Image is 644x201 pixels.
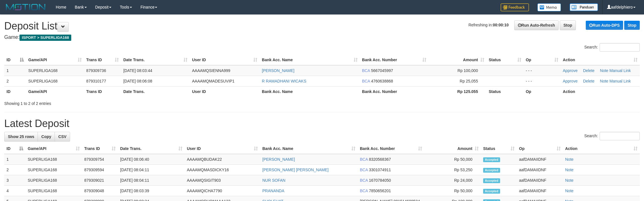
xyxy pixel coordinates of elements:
[460,79,478,83] span: Rp 25,055
[192,68,230,73] span: AAAAMQSIENNA999
[26,86,84,97] th: Game/API
[4,175,25,186] td: 3
[4,118,640,129] h1: Latest Deposit
[369,168,391,172] span: Copy 3301074911 to clipboard
[26,55,84,65] th: Game/API: activate to sort column ascending
[4,35,640,40] h4: Game:
[360,178,368,183] span: BCA
[123,79,152,83] span: [DATE] 08:06:08
[260,55,360,65] th: Bank Acc. Name: activate to sort column ascending
[457,68,478,73] span: Rp 100,000
[369,189,391,193] span: Copy 7850656201 to clipboard
[190,55,260,65] th: User ID: activate to sort column ascending
[524,65,561,76] td: - - -
[563,68,578,73] a: Approve
[424,175,481,186] td: Rp 24,000
[86,79,106,83] span: 879310177
[262,189,284,193] a: PRANANDA
[185,165,260,175] td: AAAAMQMASDICKY16
[118,143,185,154] th: Date Trans.: activate to sort column ascending
[563,143,640,154] th: Action: activate to sort column ascending
[514,20,559,30] a: Run Auto-Refresh
[501,3,529,11] img: Feedback.jpg
[82,175,118,186] td: 879309021
[121,55,190,65] th: Date Trans.: activate to sort column ascending
[362,68,370,73] span: BCA
[82,186,118,196] td: 879309048
[262,79,306,83] a: R RAMADHANI WICAKS
[4,76,26,86] td: 2
[4,3,47,11] img: MOTION_logo.png
[118,175,185,186] td: [DATE] 08:04:11
[4,165,25,175] td: 2
[26,65,84,76] td: SUPERLIGA168
[600,43,640,52] input: Search:
[424,165,481,175] td: Rp 53,250
[4,65,26,76] td: 1
[561,86,640,97] th: Action
[25,175,82,186] td: SUPERLIGA168
[25,186,82,196] td: SUPERLIGA168
[517,175,563,186] td: aafDAMAIIDNF
[517,143,563,154] th: Op: activate to sort column ascending
[185,175,260,186] td: AAAAMQSIGIT903
[82,154,118,165] td: 879309754
[583,68,594,73] a: Delete
[118,165,185,175] td: [DATE] 08:04:11
[25,143,82,154] th: Game/API: activate to sort column ascending
[570,3,598,11] img: panduan.png
[358,143,424,154] th: Bank Acc. Number: activate to sort column ascending
[360,168,368,172] span: BCA
[4,55,26,65] th: ID: activate to sort column descending
[371,68,393,73] span: Copy 5667045997 to clipboard
[584,43,640,52] label: Search:
[481,143,517,154] th: Status: activate to sort column ascending
[565,189,574,193] a: Note
[262,157,295,162] a: [PERSON_NAME]
[468,23,509,27] span: Refreshing in:
[190,86,260,97] th: User ID
[560,20,576,30] a: Stop
[565,178,574,183] a: Note
[185,154,260,165] td: AAAAMQBUDAK22
[586,21,623,30] a: Run Auto-DPS
[4,20,640,32] h1: Deposit List
[524,86,561,97] th: Op
[600,132,640,140] input: Search:
[483,168,500,173] span: Accepted
[369,157,391,162] span: Copy 8320568367 to clipboard
[600,79,608,83] a: Note
[4,154,25,165] td: 1
[584,132,640,140] label: Search:
[25,165,82,175] td: SUPERLIGA168
[517,165,563,175] td: aafDAMAIIDNF
[262,168,329,172] a: [PERSON_NAME] [PERSON_NAME]
[4,86,26,97] th: ID
[262,68,294,73] a: [PERSON_NAME]
[424,143,481,154] th: Amount: activate to sort column ascending
[4,143,25,154] th: ID: activate to sort column descending
[610,79,631,83] a: Manual Link
[600,68,608,73] a: Note
[82,165,118,175] td: 879309594
[360,86,429,97] th: Bank Acc. Number
[424,154,481,165] td: Rp 50,000
[26,76,84,86] td: SUPERLIGA168
[517,186,563,196] td: aafDAMAIIDNF
[84,86,121,97] th: Trans ID
[82,143,118,154] th: Trans ID: activate to sort column ascending
[487,55,524,65] th: Status: activate to sort column ascending
[41,134,51,139] span: Copy
[360,189,368,193] span: BCA
[121,86,190,97] th: Date Trans.
[118,154,185,165] td: [DATE] 08:06:40
[55,132,70,141] a: CSV
[260,86,360,97] th: Bank Acc. Name
[360,55,429,65] th: Bank Acc. Number: activate to sort column ascending
[262,178,286,183] a: NUR SOFAN
[360,157,368,162] span: BCA
[483,157,500,162] span: Accepted
[185,143,260,154] th: User ID: activate to sort column ascending
[369,178,391,183] span: Copy 1670784050 to clipboard
[483,189,500,194] span: Accepted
